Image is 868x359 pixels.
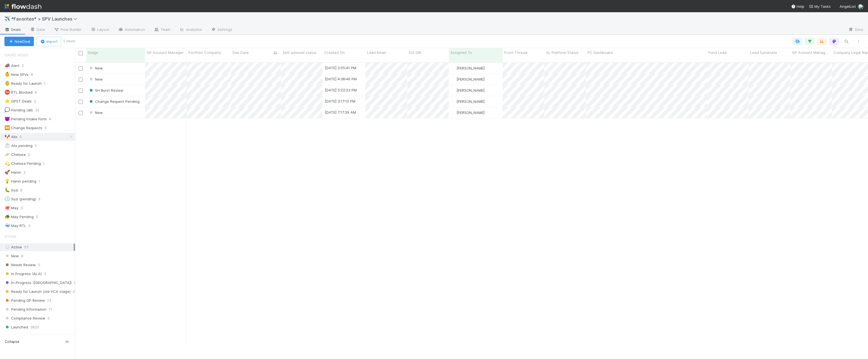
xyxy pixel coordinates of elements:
a: Data [26,26,49,34]
div: Chelsea [4,151,26,158]
span: Assigned To [450,50,472,55]
span: 6 [35,89,43,96]
div: Change Requests [4,124,42,131]
div: Hanin pending [4,178,36,185]
button: Import [36,37,61,46]
a: Settings [206,26,237,34]
div: May Pending [4,213,34,220]
span: 🐛 [4,188,10,192]
div: Alert [4,62,19,69]
span: [PERSON_NAME] [457,110,485,115]
span: 👶 [4,72,10,77]
span: 11 [49,306,52,313]
a: My Tasks [809,4,831,9]
span: 💡 [4,179,10,183]
span: ⏱️ [4,143,10,148]
div: [DATE] 3:17:10 PM [325,98,355,104]
span: 3559 [26,333,35,340]
div: [PERSON_NAME] [451,88,485,93]
span: 13 [47,297,51,304]
span: 2 [22,62,29,69]
span: 5 [35,142,43,149]
a: Automation [114,26,149,34]
div: SH Burst Review [88,88,123,93]
span: Compliance Review [4,315,45,322]
span: 1 [44,80,51,87]
span: 2 [23,169,31,176]
img: avatar_b18de8e2-1483-4e81-aa60-0a3d21592880.png [451,88,456,93]
span: 🚀 [4,170,10,174]
span: Pending GP Review [4,297,45,304]
img: logo-inverted-e16ddd16eac7371096b0.svg [4,2,41,11]
div: Ready for Launch [4,80,42,87]
div: [PERSON_NAME] [451,110,485,115]
div: [PERSON_NAME] [451,65,485,71]
input: Toggle Row Selected [79,66,83,71]
span: 57 [24,245,28,249]
span: New [88,66,103,70]
img: avatar_b18de8e2-1483-4e81-aa60-0a3d21592880.png [451,66,456,70]
span: 3 [21,205,28,211]
div: Suzi [4,187,18,194]
div: Help [791,4,804,9]
span: 0 [73,288,75,295]
img: avatar_b18de8e2-1483-4e81-aa60-0a3d21592880.png [451,77,456,81]
div: May [4,205,18,211]
span: ⏪ [4,125,10,130]
span: In-Progress ([GEOGRAPHIC_DATA]) [4,279,72,286]
div: New [88,110,103,115]
span: 2 [28,151,36,158]
img: avatar_b18de8e2-1483-4e81-aa60-0a3d21592880.png [858,4,864,9]
span: ✈️ [4,16,10,21]
div: New SPVs [4,71,29,78]
span: New [4,253,19,260]
input: Toggle Row Selected [79,100,83,104]
div: Change Request Pending [88,99,139,104]
span: 1 [43,160,50,167]
span: In Progress (ALA) [4,270,42,277]
span: Change Request Pending [88,99,139,104]
span: Pending Information [4,306,46,313]
span: New [88,77,103,81]
span: AL Platform Status [546,50,578,55]
span: 0 [74,279,76,286]
span: 6 [20,187,28,194]
img: avatar_b18de8e2-1483-4e81-aa60-0a3d21592880.png [451,110,456,115]
span: 0 [28,222,36,229]
span: [PERSON_NAME] [457,99,485,104]
span: 2 [34,98,42,105]
span: New [88,110,103,115]
span: Stage [88,50,98,55]
span: Stage [4,231,16,242]
div: Active [4,244,74,251]
span: *Favorites* > SPV Launches [11,16,80,22]
div: Alix [4,133,17,140]
div: Suzi (pending) [4,196,36,203]
span: 8 [31,71,39,78]
span: Ice Box [4,333,24,340]
span: 3 [38,196,46,203]
input: Toggle Row Selected [79,78,83,82]
span: 🐶 [4,134,10,139]
div: New [88,76,103,82]
div: [DATE] 5:22:23 PM [325,87,357,93]
span: Portfolio Company [188,50,221,55]
div: Alix pending [4,142,33,149]
span: 3 [44,270,46,277]
a: Analytics [175,26,206,34]
span: Fund Lead [709,50,727,55]
span: [PERSON_NAME] [457,77,485,81]
small: 5 deals [63,39,75,44]
span: AngelList [840,4,856,9]
span: ⛔ [4,90,10,94]
span: Lead Email [367,50,386,55]
span: Deals [4,27,21,32]
span: 💫 [4,161,10,166]
div: New [88,65,103,71]
span: 💭 [4,108,10,112]
span: 🐙 [4,205,10,210]
span: 🐢 [4,214,10,219]
span: 4 [49,116,57,123]
span: Front Thread [504,50,527,55]
span: 5 [44,124,52,131]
